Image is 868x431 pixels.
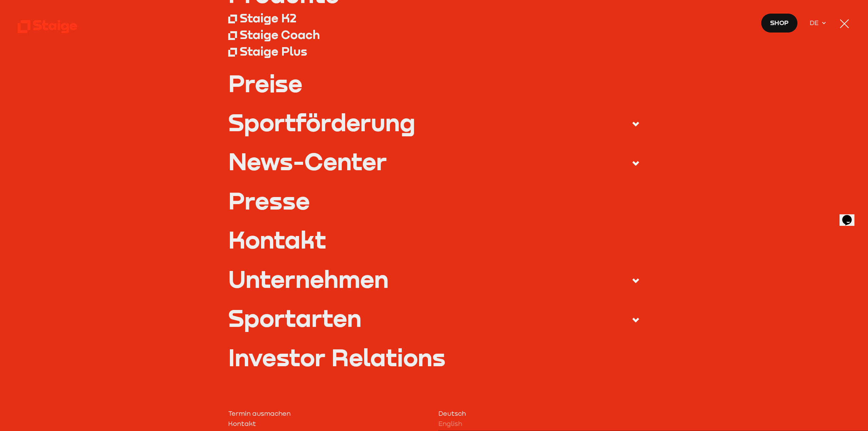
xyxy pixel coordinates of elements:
a: Investor Relations [228,346,640,369]
iframe: chat widget [840,205,861,226]
div: Staige K2 [240,11,296,25]
a: Deutsch [438,408,640,418]
div: Staige Plus [240,44,307,59]
a: Shop [761,13,798,33]
span: Shop [770,17,789,27]
a: Kontakt [228,418,430,429]
a: Staige Coach [228,26,640,43]
div: Unternehmen [228,267,389,291]
a: English [438,418,640,429]
a: Termin ausmachen [228,408,430,418]
a: Kontakt [228,228,640,252]
a: Staige K2 [228,10,640,26]
a: Preise [228,72,640,95]
div: Sportförderung [228,111,415,134]
div: News-Center [228,150,387,173]
div: Sportarten [228,306,361,330]
a: Staige Plus [228,43,640,60]
div: Staige Coach [240,27,320,42]
span: DE [810,17,822,27]
a: Presse [228,189,640,213]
